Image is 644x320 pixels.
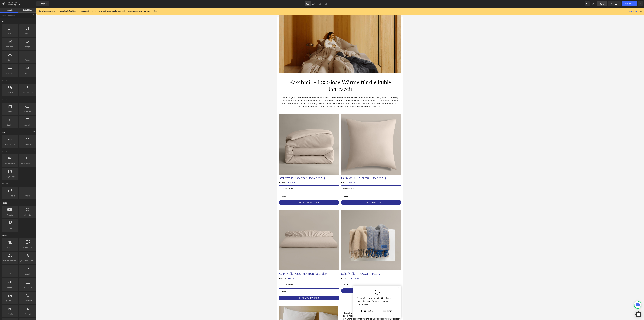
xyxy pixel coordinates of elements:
[2,227,17,230] span: Vimeo
[311,1,317,6] a: Laptop
[2,264,62,268] p: Baumwolle-Kaschmir Spannbettlaken
[4,89,123,100] p: Ein Stoff, der Gegensätze harmonisch vereint: Die Reinheit von Baumwolle und die Sanftheit von [P...
[64,281,125,286] button: In den Warenkorb
[8,4,18,6] span: Cashmere 2
[2,124,17,126] span: Pricing
[2,246,17,249] span: Product
[64,270,72,272] span: €499.00
[638,1,643,6] button: More
[2,313,17,315] span: (P) SKU
[2,202,62,263] img: Baumwolle-Kaschmir Spannbettlaken
[98,282,103,287] img: Cookie banner
[2,110,17,113] span: Tabs
[64,174,71,176] span: €89.00
[2,72,17,75] span: Separator
[22,289,42,292] span: In den Warenkorb
[611,3,618,5] span: Preview
[18,8,36,13] a: Global Style
[64,107,125,167] img: Baumwolle-Kaschmir Kissenbezug
[64,192,125,197] button: In den Warenkorb
[20,194,35,197] span: Popup
[2,20,7,23] span: Base
[20,110,35,113] span: Carousel
[628,10,638,13] a: Learn more
[20,45,35,48] span: Image
[11,269,18,272] span: €143.20
[600,3,604,5] span: Save
[20,313,35,315] span: (P) File Upload
[2,214,17,216] span: Youtube
[64,264,125,268] p: Schafwolle-[PERSON_NAME]
[2,59,17,61] span: Icon
[2,107,62,167] img: Baumwolle-Kaschmir Deckenbezug
[2,202,8,204] span: Video
[635,311,641,317] div: Open Intercom Messenger
[2,99,8,101] span: Stack
[2,162,17,165] span: Breadcrumbs
[8,1,36,3] a: Landing Pages
[20,299,35,302] span: (P) Vendor
[608,1,621,6] a: Preview
[101,300,120,307] button: Annehmen
[20,286,35,289] span: (P) Quantity
[120,279,123,281] button: Schließen
[2,299,17,302] span: (P) Image
[65,304,125,316] p: Kaschmir ist bis zu achtmal wärmer als Schafwolle und dabei federleicht. In Kombination mit Baumw...
[2,273,17,275] span: (P) Title
[64,202,125,263] img: Schafwolle-Kaschmir Sofadecke
[591,1,596,6] button: Redo
[20,246,35,249] span: Product List
[2,45,17,48] span: Text Block
[317,1,323,6] a: Tablet
[36,1,49,6] a: New Library
[2,175,17,178] span: Google Maps
[305,1,311,6] a: Desktop
[22,194,42,196] span: In den Warenkorb
[20,273,35,275] span: (P) Description
[2,192,62,197] button: In den Warenkorb
[20,214,35,216] span: Video Bg
[20,32,35,35] span: Heading
[2,150,10,153] span: Module
[41,3,47,5] span: Library
[2,183,8,185] span: Popup
[585,1,590,6] button: Undo
[20,91,35,94] span: Hero Banner
[20,72,35,75] span: Liquid
[2,168,62,172] p: Baumwolle-Kaschmir Deckenbezug
[2,288,62,293] button: In den Warenkorb
[11,174,19,177] span: €248.00
[622,1,637,6] button: Publish
[64,168,125,172] p: Baumwolle-Kaschmir Kissenbezug
[2,32,17,35] span: Row
[72,174,79,177] span: €71.20
[2,194,17,197] span: Video Popup
[80,300,100,307] button: Einstellungen
[2,270,10,272] span: €179.00
[65,298,125,301] p: Wärme & Leichtigkeit
[2,286,17,289] span: (P) Price
[2,259,17,262] span: Related Products
[2,143,17,146] span: Icon List Hoz
[20,162,35,165] span: Before and After Images
[323,1,329,6] a: Mobile
[20,259,35,262] span: (P) Dynamic Checkout Button
[20,59,35,61] span: Button
[20,124,35,126] span: Accordion
[2,234,11,237] span: Product
[74,269,82,272] span: €399.20
[80,289,120,298] span: Diese Website verwendet Cookies, um Ihnen das beste Erlebnis zu bieten.
[20,143,35,146] span: Icon List
[85,194,104,196] span: In den Warenkorb
[625,3,631,5] span: Publish
[2,71,125,85] h1: Kaschmir – luxuriöse Wärme für die kühle Jahreszeit
[2,131,6,133] span: List
[80,295,92,298] a: Mehr erfahren
[2,91,17,94] span: Parallax
[2,79,9,82] span: Banner
[42,10,157,12] p: We recommend you to design in Desktop first to ensure the responsive layout would display correct...
[2,174,10,176] span: €310.00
